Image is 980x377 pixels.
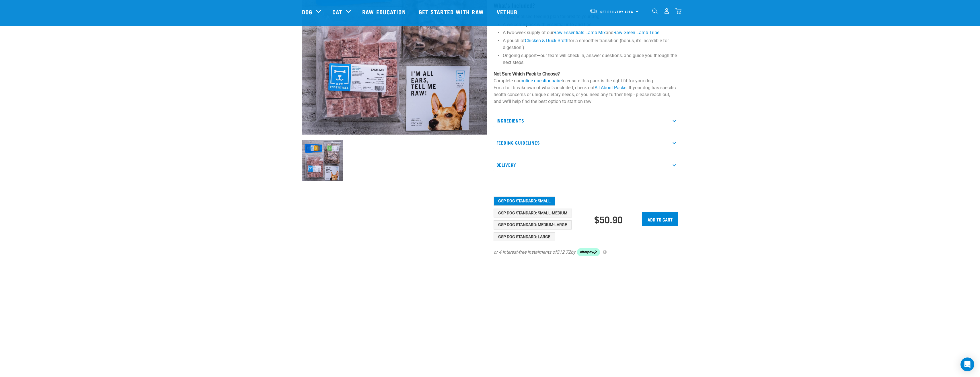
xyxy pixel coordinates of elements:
[503,37,678,51] li: A pouch of for a smoother transition (bonus, it's incredible for digestion!)
[494,136,678,149] p: Feeding Guidelines
[494,220,572,230] button: GSP Dog Standard: Medium-Large
[594,214,623,224] div: $50.90
[521,78,562,83] a: online questionnaire
[664,8,670,14] img: user.png
[356,0,413,23] a: Raw Education
[413,0,491,23] a: Get started with Raw
[494,158,678,171] p: Delivery
[642,212,678,226] input: Add to cart
[332,7,342,16] a: Cat
[600,11,634,13] span: Set Delivery Area
[494,71,678,105] p: Complete our to ensure this pack is the right fit for your dog. For a full breakdown of what's in...
[554,30,606,35] a: Raw Essentials Lamb Mix
[577,248,600,256] img: Afterpay
[590,8,597,13] img: van-moving.png
[302,7,312,16] a: Dog
[613,30,659,35] a: Raw Green Lamb Tripe
[525,38,568,43] a: Chicken & Duck Broth
[494,209,572,218] button: GSP Dog Standard: Small-Medium
[494,197,555,206] button: GSP Dog Standard: Small
[494,71,560,77] strong: Not Sure Which Pack to Choose?
[557,249,571,256] span: $12.72
[494,248,678,256] div: or 4 interest-free instalments of by
[494,232,555,242] button: GSP Dog Standard: Large
[960,357,974,371] div: Open Intercom Messenger
[491,0,525,23] a: Vethub
[494,114,678,127] p: Ingredients
[503,29,678,36] li: A two-week supply of our and
[652,8,658,14] img: home-icon-1@2x.png
[302,140,343,181] img: NSP Dog Standard Update
[595,85,626,90] a: All About Packs
[675,8,681,14] img: home-icon@2x.png
[503,52,678,66] li: Ongoing support—our team will check in, answer questions, and guide you through the next steps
